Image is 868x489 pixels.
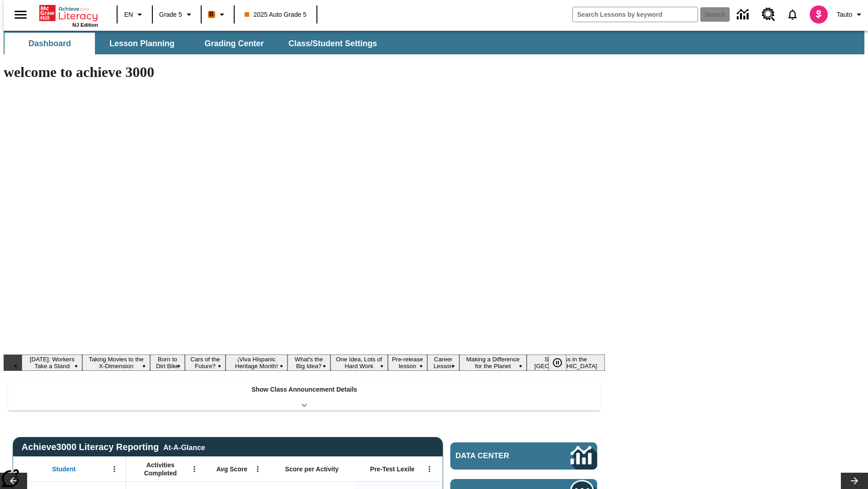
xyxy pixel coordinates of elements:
div: At-A-Glance [163,442,205,452]
button: Slide 11 Sleepless in the Animal Kingdom [527,355,605,371]
button: Open Menu [251,462,264,476]
span: Score per Activity [285,465,339,473]
button: Lesson carousel, Next [841,473,868,489]
button: Open side menu [7,1,34,28]
button: Slide 8 Pre-release lesson [388,355,427,371]
div: SubNavbar [4,31,864,54]
button: Slide 10 Making a Difference for the Planet [459,355,527,371]
span: Tauto [837,10,852,19]
button: Slide 1 Labor Day: Workers Take a Stand [22,355,82,371]
button: Grade: Grade 5, Select a grade [156,6,198,23]
span: EN [124,10,133,19]
span: 2025 Auto Grade 5 [245,10,307,19]
span: Student [52,465,75,473]
button: Slide 6 What's the Big Idea? [288,355,330,371]
button: Profile/Settings [833,6,868,23]
button: Lesson Planning [97,33,187,54]
button: Language: EN, Select a language [120,6,149,23]
span: Activities Completed [131,461,190,477]
button: Dashboard [5,33,95,54]
button: Slide 4 Cars of the Future? [185,355,226,371]
img: avatar image [810,5,828,24]
div: Show Class Announcement Details [8,379,600,411]
button: Open Menu [188,462,201,476]
button: Slide 9 Career Lesson [427,355,459,371]
span: Achieve3000 Literacy Reporting [22,442,205,452]
button: Boost Class color is orange. Change class color [204,6,231,23]
button: Grading Center [189,33,279,54]
div: Pause [548,355,576,371]
button: Select a new avatar [804,3,833,26]
span: Avg Score [216,465,247,473]
a: Resource Center, Will open in new tab [756,2,781,27]
span: Grade 5 [159,10,182,19]
button: Open Menu [108,462,121,476]
span: Data Center [456,451,540,460]
button: Slide 7 One Idea, Lots of Hard Work [330,355,388,371]
p: Show Class Announcement Details [251,385,357,394]
span: Pre-Test Lexile [370,465,415,473]
span: NJ Edition [72,22,98,28]
button: Open Menu [423,462,436,476]
button: Slide 3 Born to Dirt Bike [150,355,185,371]
h1: welcome to achieve 3000 [4,64,605,81]
div: Home [39,3,98,28]
a: Data Center [731,2,756,27]
button: Slide 5 ¡Viva Hispanic Heritage Month! [226,355,288,371]
span: B [209,9,214,20]
a: Home [39,4,98,22]
button: Slide 2 Taking Movies to the X-Dimension [82,355,150,371]
a: Notifications [781,3,804,26]
div: SubNavbar [4,33,385,54]
a: Data Center [450,442,597,470]
button: Pause [548,355,566,371]
input: search field [573,7,698,22]
button: Class/Student Settings [281,33,384,54]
